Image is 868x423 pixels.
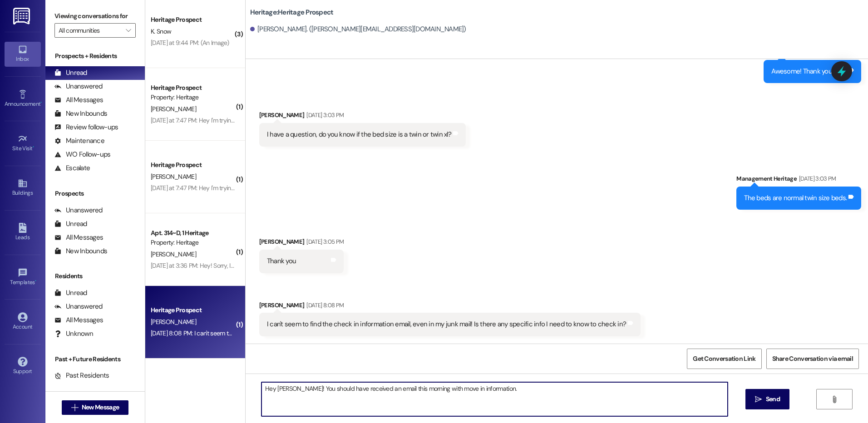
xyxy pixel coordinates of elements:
[126,27,131,34] i: 
[54,150,110,159] div: WO Follow-ups
[45,354,145,364] div: Past + Future Residents
[151,228,235,238] div: Apt. 314~D, 1 Heritage
[151,116,541,124] div: [DATE] at 7:47 PM: Hey I'm trying to check to see if I bought a parking pass or not, but I can't ...
[45,271,145,281] div: Residents
[261,382,727,416] textarea: Hey [PERSON_NAME]! You should have received an email this morning with move in information
[45,51,145,61] div: Prospects + Residents
[151,105,196,113] span: [PERSON_NAME]
[5,42,41,66] a: Inbox
[267,320,626,329] div: I can't seem to find the check in information email, even in my junk mail! Is there any specific ...
[54,206,103,215] div: Unanswered
[54,246,107,256] div: New Inbounds
[45,189,145,198] div: Prospects
[54,302,103,311] div: Unanswered
[151,93,235,102] div: Property: Heritage
[54,384,116,394] div: Future Residents
[693,354,755,364] span: Get Conversation Link
[54,288,87,298] div: Unread
[687,349,761,369] button: Get Conversation Link
[151,329,519,337] div: [DATE] 8:08 PM: I can't seem to find the check in information email, even in my junk mail! Is the...
[62,400,129,415] button: New Message
[259,300,641,313] div: [PERSON_NAME]
[304,110,344,120] div: [DATE] 3:03 PM
[259,237,344,250] div: [PERSON_NAME]
[5,220,41,245] a: Leads
[151,184,541,192] div: [DATE] at 7:47 PM: Hey I'm trying to check to see if I bought a parking pass or not, but I can't ...
[267,256,296,266] div: Thank you
[831,396,838,403] i: 
[71,404,78,411] i: 
[151,250,196,258] span: [PERSON_NAME]
[54,136,104,146] div: Maintenance
[304,300,344,310] div: [DATE] 8:08 PM
[250,25,466,34] div: [PERSON_NAME]. ([PERSON_NAME][EMAIL_ADDRESS][DOMAIN_NAME])
[151,238,235,247] div: Property: Heritage
[771,67,833,76] div: Awesome! Thank you!
[54,109,107,118] div: New Inbounds
[54,219,87,229] div: Unread
[5,354,41,379] a: Support
[151,172,196,181] span: [PERSON_NAME]
[54,82,103,91] div: Unanswered
[13,8,32,25] img: ResiDesk Logo
[766,394,780,404] span: Send
[5,176,41,200] a: Buildings
[772,354,853,364] span: Share Conversation via email
[304,237,344,246] div: [DATE] 3:05 PM
[54,123,118,132] div: Review follow-ups
[54,233,103,242] div: All Messages
[151,261,453,270] div: [DATE] at 3:36 PM: Hey! Sorry, I was experiencing dome technical issues. Are there any parking sp...
[5,131,41,156] a: Site Visit •
[54,315,103,325] div: All Messages
[755,396,762,403] i: 
[5,265,41,290] a: Templates •
[151,160,235,170] div: Heritage Prospect
[35,278,36,284] span: •
[54,163,90,173] div: Escalate
[744,193,847,203] div: The beds are normal twin size beds.
[766,349,859,369] button: Share Conversation via email
[33,144,34,150] span: •
[250,8,334,17] b: Heritage: Heritage Prospect
[151,305,235,315] div: Heritage Prospect
[54,329,93,339] div: Unknown
[151,318,196,326] span: [PERSON_NAME]
[736,174,861,187] div: Management Heritage
[54,9,136,23] label: Viewing conversations for
[54,68,87,78] div: Unread
[5,310,41,334] a: Account
[151,39,229,47] div: [DATE] at 9:44 PM: (An Image)
[54,95,103,105] div: All Messages
[151,15,235,25] div: Heritage Prospect
[259,110,466,123] div: [PERSON_NAME]
[40,99,42,106] span: •
[745,389,789,409] button: Send
[151,27,171,35] span: K. Snow
[54,371,109,380] div: Past Residents
[797,174,836,183] div: [DATE] 3:03 PM
[267,130,451,139] div: I have a question, do you know if the bed size is a twin or twin xl?
[59,23,121,38] input: All communities
[82,403,119,412] span: New Message
[151,83,235,93] div: Heritage Prospect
